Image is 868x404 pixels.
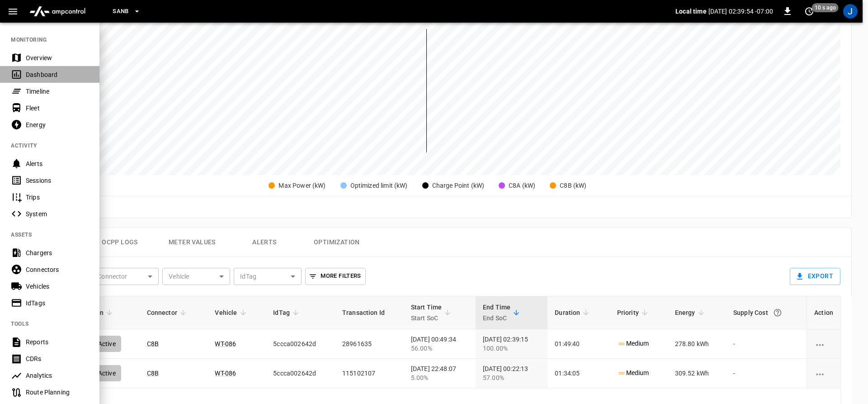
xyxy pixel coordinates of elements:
div: CDRs [26,354,89,363]
div: Dashboard [26,70,89,79]
div: Fleet [26,104,89,113]
div: Chargers [26,248,89,257]
div: System [26,209,89,219]
div: Vehicles [26,282,89,291]
p: Local time [675,7,707,16]
div: Energy [26,120,89,129]
div: Sessions [26,176,89,185]
div: Analytics [26,371,89,380]
div: Overview [26,53,89,62]
button: set refresh interval [802,4,816,19]
div: Timeline [26,87,89,96]
img: ampcontrol.io logo [26,3,89,20]
div: Alerts [26,159,89,168]
div: Trips [26,193,89,202]
span: SanB [113,6,129,17]
div: Route Planning [26,388,89,397]
div: IdTags [26,299,89,308]
p: [DATE] 02:39:54 -07:00 [708,7,773,16]
div: Connectors [26,265,89,274]
div: Reports [26,337,89,347]
span: 10 s ago [812,3,839,12]
div: profile-icon [843,4,858,19]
